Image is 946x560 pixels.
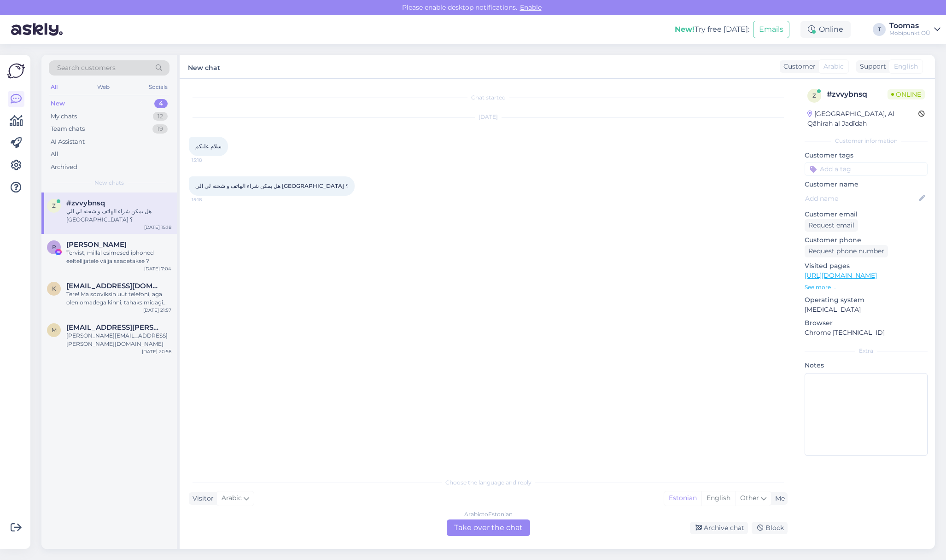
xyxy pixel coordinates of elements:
a: [URL][DOMAIN_NAME] [805,271,877,280]
span: Arabic [823,62,844,71]
span: Online [888,89,925,99]
img: Askly Logo [7,62,25,80]
span: z [812,92,816,99]
div: AI Assistant [51,137,85,146]
p: Customer tags [805,151,928,160]
p: [MEDICAL_DATA] [805,305,928,315]
div: All [51,150,58,159]
div: 19 [152,124,168,134]
div: Choose the language and reply [189,478,788,487]
span: z [52,202,56,209]
div: [DATE] 21:57 [143,307,171,314]
div: [PERSON_NAME][EMAIL_ADDRESS][PERSON_NAME][DOMAIN_NAME] [66,332,171,348]
div: Mobipunkt OÜ [889,29,930,37]
a: ToomasMobipunkt OÜ [889,22,940,37]
div: Request phone number [805,245,888,257]
span: English [894,62,918,71]
p: Browser [805,318,928,328]
div: T [873,23,886,36]
div: Team chats [51,124,85,134]
div: Arabic to Estonian [464,510,513,519]
div: Chat started [189,93,788,102]
div: Estonian [664,491,701,505]
span: Arabic [222,493,242,503]
div: New [51,99,65,108]
input: Add a tag [805,162,928,176]
div: [DATE] 20:56 [142,348,171,355]
div: [DATE] 15:18 [144,224,171,231]
label: New chat [188,60,220,73]
div: [DATE] [189,113,788,121]
div: 12 [153,112,168,121]
div: Customer information [805,137,928,145]
div: Tervist, millal esimesed iphoned eeltellijatele välja saadetakse ? [66,249,171,265]
div: Support [856,62,886,71]
div: Try free [DATE]: [675,24,749,35]
div: هل يمكن شراء الهاتف و شحنه لي الي [GEOGRAPHIC_DATA] ؟ [66,207,171,224]
div: Me [771,494,785,503]
p: Customer phone [805,235,928,245]
span: Enable [517,3,544,12]
p: Notes [805,361,928,370]
p: Chrome [TECHNICAL_ID] [805,328,928,338]
span: سلام عليكم [195,143,222,150]
span: 15:18 [192,196,226,203]
b: New! [675,25,695,34]
div: Archived [51,163,77,172]
div: All [49,81,59,93]
span: kunozifier@gmail.com [66,282,162,290]
div: Take over the chat [447,519,530,536]
div: [DATE] 7:04 [144,265,171,272]
div: Toomas [889,22,930,29]
div: # zvvybnsq [827,89,888,100]
div: Tere! Ma sooviksin uut telefoni, aga olen omadega kinni, tahaks midagi mis on kõrgem kui 60hz ekr... [66,290,171,307]
span: #zvvybnsq [66,199,105,207]
span: 15:18 [192,157,226,163]
span: k [52,285,56,292]
div: Online [800,21,851,38]
div: My chats [51,112,77,121]
span: R [52,244,56,251]
div: Customer [780,62,816,71]
span: Reiko Reinau [66,240,127,249]
div: Archive chat [690,522,748,534]
input: Add name [805,193,917,204]
div: Web [95,81,111,93]
p: See more ... [805,283,928,292]
button: Emails [753,21,789,38]
p: Visited pages [805,261,928,271]
span: Search customers [57,63,116,73]
div: Socials [147,81,169,93]
div: Request email [805,219,858,232]
div: Extra [805,347,928,355]
div: 4 [154,99,168,108]
span: m [52,327,57,333]
div: English [701,491,735,505]
span: Other [740,494,759,502]
p: Customer email [805,210,928,219]
p: Operating system [805,295,928,305]
span: monika.aedma@gmail.com [66,323,162,332]
div: Block [752,522,788,534]
span: هل يمكن شراء الهاتف و شحنه لي الي [GEOGRAPHIC_DATA] ؟ [195,182,348,189]
div: Visitor [189,494,214,503]
p: Customer name [805,180,928,189]
span: New chats [94,179,124,187]
div: [GEOGRAPHIC_DATA], Al Qāhirah al Jadīdah [807,109,918,128]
